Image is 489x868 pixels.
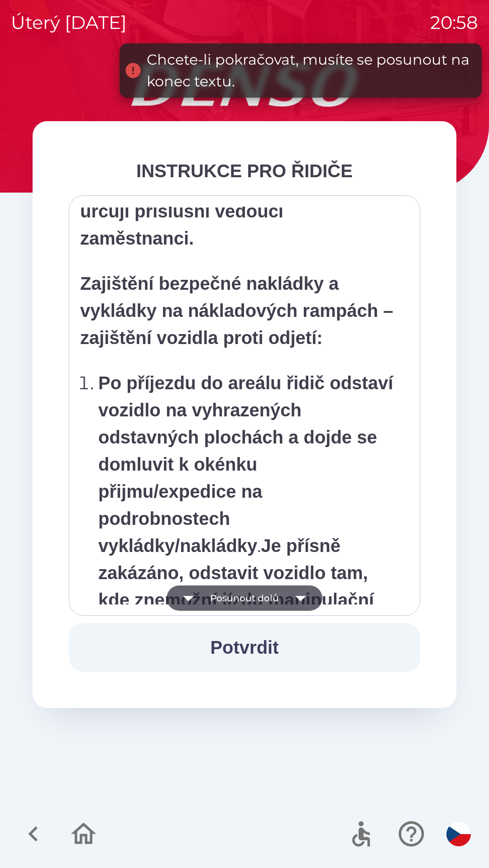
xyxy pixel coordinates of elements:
button: Potvrdit [69,623,420,672]
div: INSTRUKCE PRO ŘIDIČE [69,157,420,184]
button: Posunout dolů [167,585,322,611]
p: úterý [DATE] [11,9,127,36]
strong: Po příjezdu do areálu řidič odstaví vozidlo na vyhrazených odstavných plochách a dojde se domluvi... [98,373,393,556]
p: 20:58 [430,9,478,36]
img: cs flag [446,822,471,846]
img: Logo [33,63,456,107]
strong: Pořadí aut při nakládce i vykládce určují příslušní vedoucí zaměstnanci. [80,174,371,248]
p: . Řidič je povinen při nájezdu na rampu / odjezdu z rampy dbát instrukcí od zaměstnanců skladu. [98,369,396,722]
strong: Zajištění bezpečné nakládky a vykládky na nákladových rampách – zajištění vozidla proti odjetí: [80,274,393,348]
div: Chcete-li pokračovat, musíte se posunout na konec textu. [147,49,473,92]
